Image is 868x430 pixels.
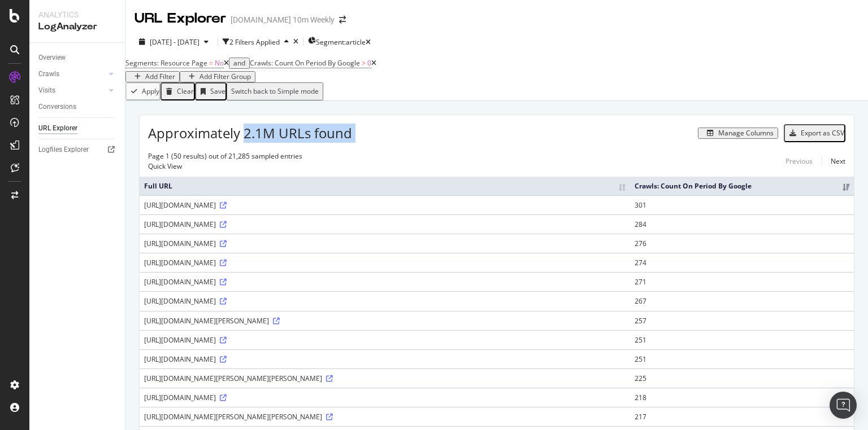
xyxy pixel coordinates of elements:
div: [URL][DOMAIN_NAME][PERSON_NAME] [144,316,626,326]
div: times [293,38,298,45]
div: LogAnalyzer [38,20,116,33]
button: Apply [125,82,160,100]
button: and [229,58,250,69]
span: [DATE] - [DATE] [150,37,199,47]
a: URL Explorer [38,122,117,134]
div: [URL][DOMAIN_NAME] [144,258,626,267]
td: 276 [630,234,854,253]
div: 2 Filters Applied [229,37,280,47]
button: Export as CSV [784,124,845,142]
span: Approximately 2.1M URLs found [148,124,352,143]
span: = [209,58,213,68]
a: Crawls [38,68,106,80]
button: Segment:article [308,33,371,51]
span: 0 [367,58,371,68]
div: and [233,59,245,67]
div: neutral label [148,161,182,171]
th: Crawls: Count On Period By Google: activate to sort column ascending [630,177,854,195]
a: Visits [38,85,106,96]
td: 267 [630,291,854,310]
button: Save [195,82,227,100]
a: Overview [38,52,117,64]
div: Clear [177,87,194,95]
div: [URL][DOMAIN_NAME] [144,277,626,287]
div: Apply [142,87,159,95]
button: Manage Columns [698,128,778,139]
td: 257 [630,311,854,330]
span: Segment: article [316,37,366,47]
div: Add Filter [145,73,175,81]
div: arrow-right-arrow-left [339,16,346,24]
button: [DATE] - [DATE] [134,33,213,51]
div: [URL][DOMAIN_NAME] [144,296,626,306]
div: [URL][DOMAIN_NAME] [144,393,626,402]
div: [URL][DOMAIN_NAME] [144,200,626,210]
div: [URL][DOMAIN_NAME] [144,239,626,248]
div: Save [210,87,225,95]
div: Overview [38,52,66,64]
div: Manage Columns [718,129,774,137]
div: [URL][DOMAIN_NAME] [144,335,626,345]
td: 301 [630,195,854,214]
button: 2 Filters Applied [223,33,293,51]
td: 217 [630,407,854,426]
button: Switch back to Simple mode [227,82,323,100]
div: Logfiles Explorer [38,144,89,156]
div: [DOMAIN_NAME] 10m Weekly [231,14,335,25]
div: Open Intercom Messenger [830,392,857,419]
button: Add Filter [125,71,180,82]
td: 251 [630,349,854,368]
div: [URL][DOMAIN_NAME][PERSON_NAME][PERSON_NAME] [144,374,626,383]
div: Conversions [38,101,76,113]
div: Visits [38,85,55,96]
div: Page 1 (50 results) out of 21,285 sampled entries [148,151,302,161]
a: Logfiles Explorer [38,144,117,156]
span: Quick View [148,161,182,171]
div: Analytics [38,9,116,20]
td: 274 [630,253,854,272]
td: 218 [630,388,854,407]
button: Clear [160,82,195,100]
div: [URL][DOMAIN_NAME] [144,220,626,229]
span: No [215,58,224,68]
div: URL Explorer [38,122,77,134]
td: 225 [630,368,854,388]
a: Conversions [38,101,117,113]
button: Add Filter Group [180,71,255,82]
td: 251 [630,330,854,349]
span: Segments: Resource Page [125,58,207,68]
span: > [362,58,366,68]
div: Add Filter Group [199,73,251,81]
th: Full URL: activate to sort column ascending [140,177,630,195]
td: 284 [630,214,854,234]
span: Crawls: Count On Period By Google [250,58,360,68]
div: Crawls [38,68,59,80]
div: Export as CSV [801,129,844,137]
div: Switch back to Simple mode [231,87,319,95]
td: 271 [630,272,854,291]
a: Next [822,153,845,169]
div: URL Explorer [134,9,226,28]
div: [URL][DOMAIN_NAME] [144,354,626,364]
div: [URL][DOMAIN_NAME][PERSON_NAME][PERSON_NAME] [144,412,626,422]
